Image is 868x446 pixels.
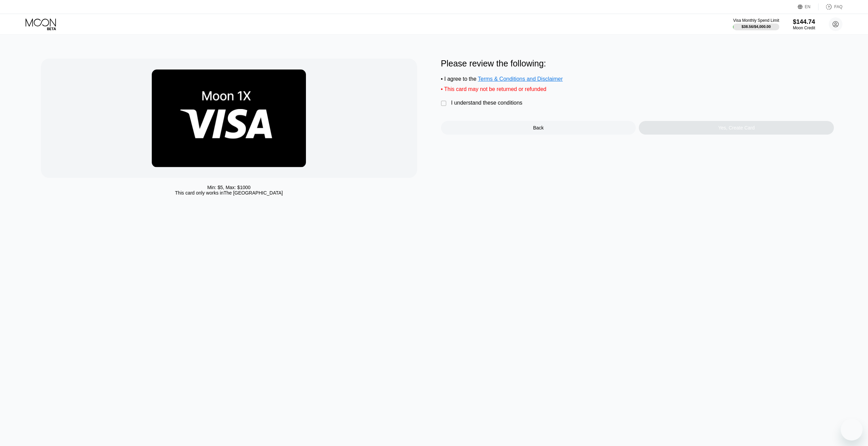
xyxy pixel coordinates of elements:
div: • I agree to the [441,76,834,82]
div: Please review the following: [441,59,834,68]
div: $144.74 [793,18,815,26]
iframe: Кнопка запуска окна обмена сообщениями [841,419,863,441]
div: • This card may not be returned or refunded [441,86,834,92]
div: Visa Monthly Spend Limit$38.56/$4,000.00 [733,18,779,30]
div: Min: $ 5 , Max: $ 1000 [207,185,251,190]
div: FAQ [834,4,842,9]
div: $144.74Moon Credit [793,18,815,30]
div: Back [441,121,636,135]
span: Terms & Conditions and Disclaimer [478,76,563,82]
div: EN [798,3,819,10]
div:  [441,100,448,107]
div: I understand these conditions [451,100,523,106]
div: Visa Monthly Spend Limit [733,18,779,23]
div: This card only works in The [GEOGRAPHIC_DATA] [175,190,283,196]
div: FAQ [819,3,842,10]
div: Moon Credit [793,26,815,30]
div: $38.56 / $4,000.00 [741,25,771,29]
div: Back [533,125,544,130]
div: EN [805,4,811,9]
